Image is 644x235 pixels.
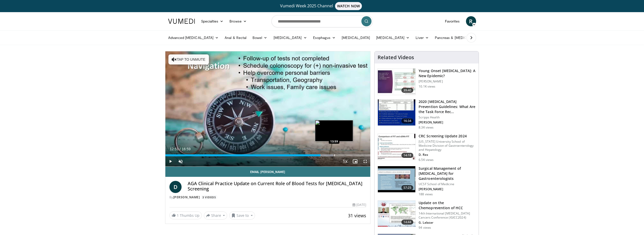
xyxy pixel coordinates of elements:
a: Browse [226,16,250,26]
h4: Related Videos [378,54,414,60]
span: 1 [177,213,179,218]
h3: 2020 [MEDICAL_DATA] Prevention Guidelines: What Are the Task Force Rec… [419,99,476,114]
img: b23cd043-23fa-4b3f-b698-90acdd47bf2e.150x105_q85_crop-smart_upscale.jpg [378,69,415,95]
a: [MEDICAL_DATA] [339,33,373,43]
a: Esophagus [310,33,339,43]
h3: Update on the Chemoprevention of HCC [419,200,476,210]
div: Progress Bar [165,154,370,156]
p: [PERSON_NAME] [419,79,476,83]
a: Vumedi Week 2025 ChannelWATCH NOW [169,2,475,10]
h3: CRC Screening Update 2024 [419,134,476,139]
span: 14:18 [401,153,414,158]
p: G. Lalazar [419,221,476,225]
button: Play [165,156,175,166]
a: R [466,16,476,26]
a: 14:44 Update on the Chemoprevention of HCC 14th International [MEDICAL_DATA] Cancers Conference (... [378,200,476,230]
button: Fullscreen [360,156,370,166]
a: [MEDICAL_DATA] [373,33,413,43]
img: 1ac37fbe-7b52-4c81-8c6c-a0dd688d0102.150x105_q85_crop-smart_upscale.jpg [378,99,415,126]
button: Enable picture-in-picture mode [350,156,360,166]
p: 6.5K views [419,158,434,162]
input: Search topics, interventions [271,15,373,27]
a: [PERSON_NAME] [173,195,200,199]
h4: AGA Clinical Practice Update on Current Role of Blood Tests for [MEDICAL_DATA] Screening [188,181,366,192]
a: Specialties [198,16,227,26]
a: 14:18 CRC Screening Update 2024 [US_STATE] University School of Medicine Division of Gastroentero... [378,134,476,162]
h3: Young Onset [MEDICAL_DATA]: A New Epidemic? [419,68,476,78]
img: 00707986-8314-4f7d-9127-27a2ffc4f1fa.150x105_q85_crop-smart_upscale.jpg [378,166,415,193]
a: Anal & Rectal [222,33,249,43]
p: UCSF School of Medicine [419,182,476,186]
a: D [169,181,182,193]
span: 16:34 [401,118,414,123]
p: 188 views [419,192,433,196]
video-js: Video Player [165,51,370,167]
span: / [180,147,181,151]
span: 39:40 [401,88,414,93]
div: By [169,195,366,200]
p: D. Rex [419,153,476,157]
p: 14th International [MEDICAL_DATA] Cancers Conference (IGICC2024) [419,211,476,220]
button: Unmute [175,156,186,166]
button: Save to [229,211,255,220]
span: WATCH NOW [335,2,362,10]
button: Share [204,211,227,220]
p: 8.3K views [419,125,434,130]
button: Playback Rate [340,156,350,166]
a: [MEDICAL_DATA] [270,33,310,43]
a: 39:40 Young Onset [MEDICAL_DATA]: A New Epidemic? [PERSON_NAME] 10.1K views [378,68,476,95]
span: 12:51 [170,147,179,151]
a: Advanced [MEDICAL_DATA] [165,33,222,43]
p: Scripps Health [419,115,476,119]
p: [PERSON_NAME] [419,120,476,124]
img: a42f989e-7478-40ea-a598-a8d367b822ff.150x105_q85_crop-smart_upscale.jpg [378,201,415,227]
img: 91500494-a7c6-4302-a3df-6280f031e251.150x105_q85_crop-smart_upscale.jpg [378,134,415,160]
a: Favorites [442,16,463,26]
img: VuMedi Logo [168,19,195,24]
a: Liver [413,33,432,43]
span: 16:59 [182,147,190,151]
a: Pancreas & [MEDICAL_DATA] [432,33,491,43]
span: 57:25 [401,185,414,190]
a: 57:25 Surgical Management of [MEDICAL_DATA] for Gastroenterologists UCSF School of Medicine [PERS... [378,166,476,196]
p: 10.1K views [419,84,435,89]
span: 14:44 [401,220,414,225]
a: Email [PERSON_NAME] [165,167,370,177]
div: [DATE] [353,203,366,207]
img: image.jpeg [315,120,353,141]
span: 31 views [348,212,366,219]
a: 16:34 2020 [MEDICAL_DATA] Prevention Guidelines: What Are the Task Force Rec… Scripps Health [PER... [378,99,476,130]
p: [PERSON_NAME] [419,187,476,191]
p: 94 views [419,226,431,230]
h3: Surgical Management of [MEDICAL_DATA] for Gastroenterologists [419,166,476,181]
a: Bowel [249,33,270,43]
a: 3 Videos [201,195,218,199]
a: 1 Thumbs Up [169,211,202,219]
button: Tap to unmute [168,54,209,65]
p: [US_STATE] University School of Medicine Division of Gastroenterology and Hepatology [419,140,476,152]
